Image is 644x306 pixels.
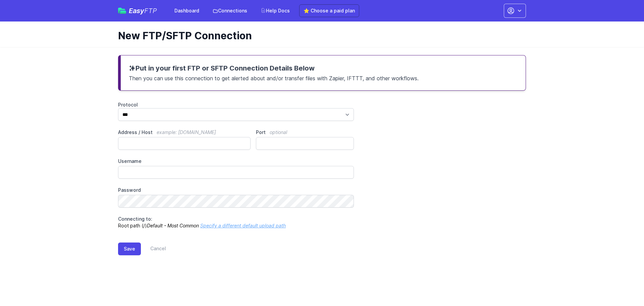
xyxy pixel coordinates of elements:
[118,216,152,222] span: Connecting to:
[118,129,251,136] label: Address / Host
[256,129,354,136] label: Port
[299,4,359,17] a: ⭐ Choose a paid plan
[118,7,157,14] a: EasyFTP
[118,101,354,108] label: Protocol
[170,5,203,17] a: Dashboard
[118,187,354,193] label: Password
[118,8,126,14] img: easyftp_logo.png
[147,223,199,228] i: Default - Most Common
[118,30,521,42] h1: New FTP/SFTP Connection
[118,216,354,229] p: Root path (/)
[200,223,286,228] a: Specify a different default upload path
[141,243,166,255] a: Cancel
[270,129,287,135] span: optional
[257,5,294,17] a: Help Docs
[129,63,518,73] h3: Put in your first FTP or SFTP Connection Details Below
[118,158,354,165] label: Username
[157,129,216,135] span: example: [DOMAIN_NAME]
[129,7,157,14] span: Easy
[144,7,157,15] span: FTP
[118,243,141,255] button: Save
[209,5,251,17] a: Connections
[129,73,518,82] p: Then you can use this connection to get alerted about and/or transfer files with Zapier, IFTTT, a...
